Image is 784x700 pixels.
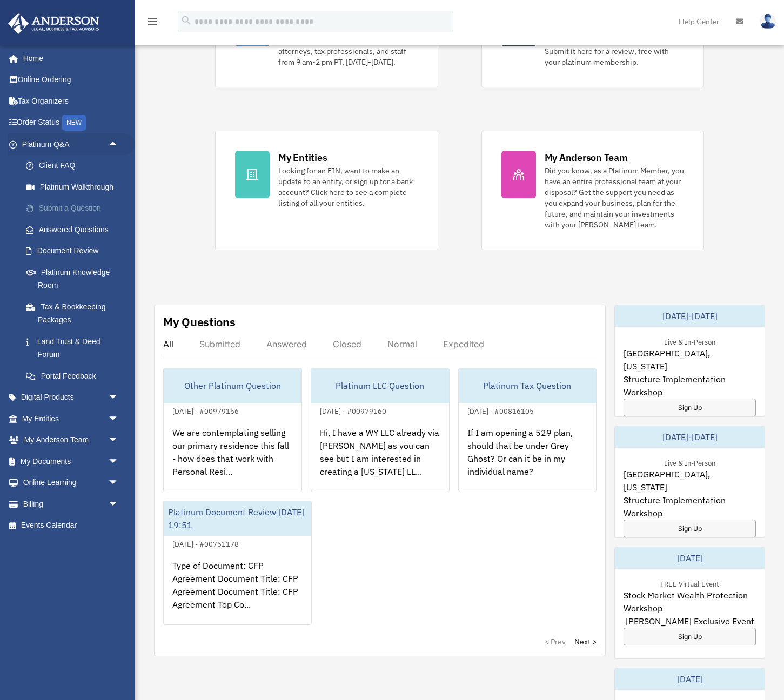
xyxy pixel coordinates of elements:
[15,219,135,240] a: Answered Questions
[5,13,103,34] img: Anderson Advisors Platinum Portal
[163,314,236,330] div: My Questions
[545,165,684,230] div: Did you know, as a Platinum Member, you have an entire professional team at your disposal? Get th...
[164,368,301,403] div: Other Platinum Question
[163,339,173,349] div: All
[180,15,192,26] i: search
[15,261,135,296] a: Platinum Knowledge Room
[311,368,450,492] a: Platinum LLC Question[DATE] - #00979160Hi, I have a WY LLC already via [PERSON_NAME] as you can s...
[459,405,542,416] div: [DATE] - #00816105
[108,387,130,409] span: arrow_drop_down
[15,296,135,331] a: Tax & Bookkeeping Packages
[615,668,765,690] div: [DATE]
[459,418,597,502] div: If I am opening a 529 plan, should that be under Grey Ghost? Or can it be in my individual name?
[199,339,240,349] div: Submitted
[481,131,704,250] a: My Anderson Team Did you know, as a Platinum Member, you have an entire professional team at your...
[8,112,135,134] a: Order StatusNEW
[164,405,247,416] div: [DATE] - #00979166
[655,456,724,468] div: Live & In-Person
[760,14,776,29] img: User Pic
[164,418,301,502] div: We are contemplating selling our primary residence this fall - how does that work with Personal R...
[443,339,484,349] div: Expedited
[8,387,135,408] a: Digital Productsarrow_drop_down
[164,550,311,635] div: Type of Document: CFP Agreement Document Title: CFP Agreement Document Title: CFP Agreement Top C...
[624,628,756,645] a: Sign Up
[624,399,756,416] a: Sign Up
[387,339,417,349] div: Normal
[15,240,135,262] a: Document Review
[164,537,247,549] div: [DATE] - #00751178
[108,133,130,156] span: arrow_drop_up
[615,426,765,448] div: [DATE]-[DATE]
[108,472,130,494] span: arrow_drop_down
[574,636,597,647] a: Next >
[8,133,135,155] a: Platinum Q&Aarrow_drop_up
[15,331,135,365] a: Land Trust & Deed Forum
[278,165,418,208] div: Looking for an EIN, want to make an update to an entity, or sign up for a bank account? Click her...
[108,408,130,430] span: arrow_drop_down
[146,19,159,28] a: menu
[624,520,756,537] a: Sign Up
[615,547,765,569] div: [DATE]
[624,468,756,494] span: [GEOGRAPHIC_DATA], [US_STATE]
[108,429,130,452] span: arrow_drop_down
[545,151,628,164] div: My Anderson Team
[164,501,311,536] div: Platinum Document Review [DATE] 19:51
[278,151,327,164] div: My Entities
[15,365,135,387] a: Portal Feedback
[655,335,724,347] div: Live & In-Person
[652,577,728,589] div: FREE Virtual Event
[15,198,135,219] a: Submit a Question
[108,450,130,473] span: arrow_drop_down
[624,494,756,520] span: Structure Implementation Workshop
[8,493,135,515] a: Billingarrow_drop_down
[8,69,135,91] a: Online Ordering
[626,615,754,628] span: [PERSON_NAME] Exclusive Event
[311,405,395,416] div: [DATE] - #00979160
[8,90,135,112] a: Tax Organizers
[615,305,765,327] div: [DATE]-[DATE]
[215,131,438,250] a: My Entities Looking for an EIN, want to make an update to an entity, or sign up for a bank accoun...
[8,472,135,494] a: Online Learningarrow_drop_down
[311,418,449,502] div: Hi, I have a WY LLC already via [PERSON_NAME] as you can see but I am interested in creating a [U...
[163,501,312,625] a: Platinum Document Review [DATE] 19:51[DATE] - #00751178Type of Document: CFP Agreement Document T...
[8,408,135,429] a: My Entitiesarrow_drop_down
[624,373,756,399] span: Structure Implementation Workshop
[163,368,302,492] a: Other Platinum Question[DATE] - #00979166We are contemplating selling our primary residence this ...
[108,493,130,515] span: arrow_drop_down
[624,589,756,615] span: Stock Market Wealth Protection Workshop
[311,368,449,403] div: Platinum LLC Question
[8,429,135,451] a: My Anderson Teamarrow_drop_down
[8,450,135,472] a: My Documentsarrow_drop_down
[146,15,159,28] i: menu
[266,339,307,349] div: Answered
[459,368,597,403] div: Platinum Tax Question
[458,368,597,492] a: Platinum Tax Question[DATE] - #00816105If I am opening a 529 plan, should that be under Grey Ghos...
[624,347,756,373] span: [GEOGRAPHIC_DATA], [US_STATE]
[333,339,361,349] div: Closed
[8,48,130,69] a: Home
[15,155,135,177] a: Client FAQ
[15,176,135,198] a: Platinum Walkthrough
[8,515,135,536] a: Events Calendar
[62,115,86,131] div: NEW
